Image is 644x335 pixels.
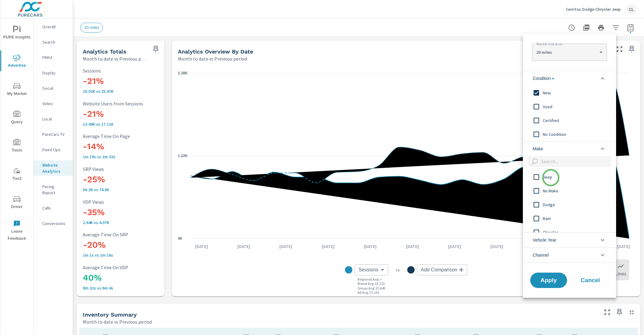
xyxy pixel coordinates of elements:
span: Used [543,103,610,110]
div: Ram [523,211,615,225]
span: Dodge [543,201,610,208]
div: No Condition [523,127,615,141]
span: No Condition [543,131,610,138]
span: Ram [543,215,610,222]
div: No Make [523,184,615,198]
span: Condition [533,71,554,86]
span: Channel [533,248,549,262]
div: Dodge [523,198,615,211]
span: Make [533,141,543,156]
span: No Make [543,187,610,195]
ul: filter options [523,68,616,265]
div: Jeep [523,170,615,184]
input: Search... [539,156,611,167]
span: New [543,89,610,97]
p: 20 miles [536,49,597,55]
span: Vehicle Year [533,233,556,247]
div: Chrysler [523,225,615,239]
span: Cancel [578,278,603,283]
span: Chrysler [543,229,610,236]
span: Apply [536,278,561,283]
div: 20 miles [532,46,607,58]
span: Certified [543,117,610,124]
div: Used [523,100,615,113]
div: New [523,86,615,100]
button: Apply [530,273,567,288]
div: Certified [523,113,615,127]
span: Jeep [543,173,610,181]
button: Cancel [572,273,609,288]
